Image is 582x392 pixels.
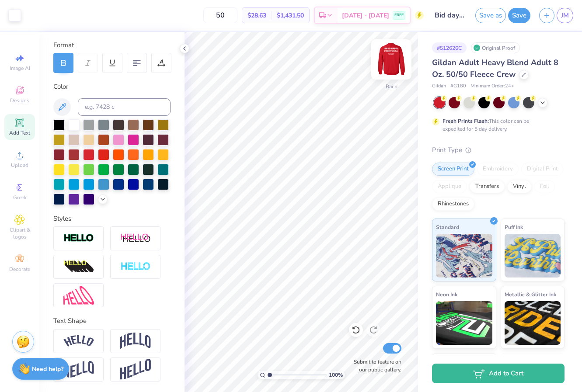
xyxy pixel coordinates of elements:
img: Neon Ink [436,301,492,345]
div: Back [386,83,397,90]
img: Puff Ink [505,234,561,278]
span: Decorate [9,266,30,273]
span: [DATE] - [DATE] [342,11,389,20]
img: 3d Illusion [63,260,94,274]
img: Stroke [63,233,94,243]
strong: Need help? [32,365,63,373]
span: Greek [13,194,27,201]
input: e.g. 7428 c [78,98,171,116]
span: Add Text [9,129,30,136]
span: Gildan Adult Heavy Blend Adult 8 Oz. 50/50 Fleece Crew [432,57,558,80]
img: Arch [120,333,151,349]
div: Screen Print [432,163,474,176]
label: Submit to feature on our public gallery. [349,358,401,374]
img: Back [374,42,409,77]
div: Applique [432,180,467,193]
span: Metallic & Glitter Ink [505,290,556,299]
span: Neon Ink [436,290,457,299]
img: Standard [436,234,492,278]
span: FREE [394,12,404,18]
img: Shadow [120,233,151,244]
span: Standard [436,222,459,232]
img: Arc [63,335,94,347]
img: Free Distort [63,286,94,305]
span: Puff Ink [505,222,523,232]
span: $1,431.50 [277,11,304,20]
span: Minimum Order: 24 + [470,83,514,90]
span: Gildan [432,83,446,90]
span: Clipart & logos [4,226,35,240]
button: Save as [475,8,506,23]
div: Color [53,82,171,92]
span: Image AI [10,65,30,72]
span: 100 % [329,371,343,379]
div: Original Proof [471,42,520,53]
div: This color can be expedited for 5 day delivery. [443,117,550,133]
div: Digital Print [521,163,564,176]
span: $28.63 [247,11,266,20]
input: – – [203,7,237,23]
span: Upload [11,162,28,169]
img: Flag [63,361,94,378]
img: Negative Space [120,262,151,272]
div: Vinyl [507,180,532,193]
input: Untitled Design [428,7,471,24]
div: Embroidery [477,163,519,176]
div: Foil [534,180,555,193]
div: Transfers [470,180,505,193]
a: JM [557,8,573,23]
div: # 512626C [432,42,467,53]
div: Print Type [432,145,565,155]
span: # G180 [450,83,466,90]
span: Designs [10,97,29,104]
div: Styles [53,214,171,224]
div: Text Shape [53,316,171,326]
div: Rhinestones [432,198,474,211]
img: Metallic & Glitter Ink [505,301,561,345]
button: Add to Cart [432,364,565,383]
button: Save [508,8,530,23]
img: Rise [120,359,151,380]
span: JM [561,10,569,21]
strong: Fresh Prints Flash: [443,118,489,125]
div: Format [53,40,171,50]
